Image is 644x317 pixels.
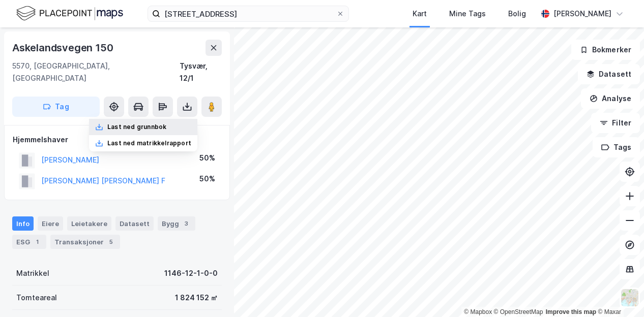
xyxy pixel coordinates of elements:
[591,113,640,133] button: Filter
[12,97,100,117] button: Tag
[32,237,42,247] div: 1
[12,235,46,249] div: ESG
[593,268,644,317] iframe: Chat Widget
[581,88,640,109] button: Analyse
[508,8,526,20] div: Bolig
[593,268,644,317] div: Kontrollprogram for chat
[160,6,336,21] input: Søk på adresse, matrikkel, gårdeiere, leietakere eller personer
[106,237,116,247] div: 5
[67,216,111,231] div: Leietakere
[175,292,218,304] div: 1 824 152 ㎡
[449,8,486,20] div: Mine Tags
[578,64,640,84] button: Datasett
[181,218,191,229] div: 3
[593,137,640,157] button: Tags
[107,123,166,131] div: Last ned grunnbok
[38,216,63,231] div: Eiere
[464,308,492,315] a: Mapbox
[12,216,34,231] div: Info
[494,308,543,315] a: OpenStreetMap
[199,173,215,185] div: 50%
[115,216,154,231] div: Datasett
[16,5,123,22] img: logo.f888ab2527a4732fd821a326f86c7f29.svg
[16,292,57,304] div: Tomteareal
[13,134,221,146] div: Hjemmelshaver
[16,267,49,279] div: Matrikkel
[180,60,222,84] div: Tysvær, 12/1
[158,216,195,231] div: Bygg
[12,60,180,84] div: 5570, [GEOGRAPHIC_DATA], [GEOGRAPHIC_DATA]
[164,267,218,279] div: 1146-12-1-0-0
[553,8,611,20] div: [PERSON_NAME]
[50,235,120,249] div: Transaksjoner
[413,8,427,20] div: Kart
[199,152,215,164] div: 50%
[107,139,191,147] div: Last ned matrikkelrapport
[546,308,596,315] a: Improve this map
[571,40,640,60] button: Bokmerker
[12,40,115,56] div: Askelandsvegen 150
